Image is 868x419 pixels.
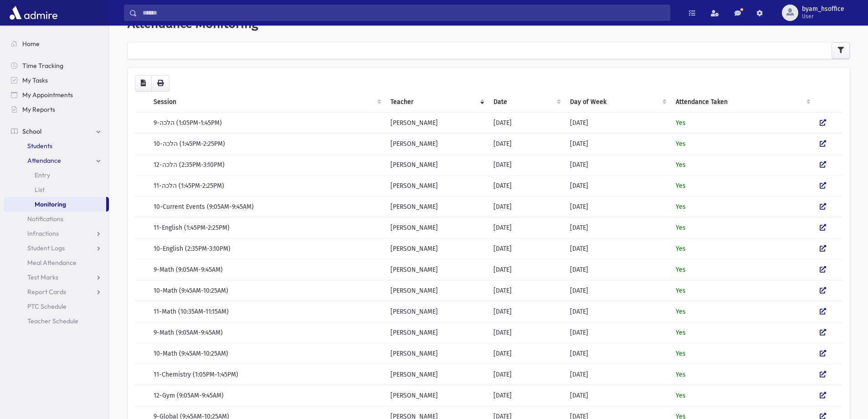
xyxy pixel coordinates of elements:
td: [DATE] [488,364,565,385]
td: [PERSON_NAME] [385,133,488,154]
a: Report Cards [4,285,109,299]
span: Home [22,40,40,48]
td: [DATE] [565,280,670,301]
td: [DATE] [488,385,565,406]
td: [DATE] [565,364,670,385]
td: Yes [670,343,814,364]
td: [PERSON_NAME] [385,301,488,322]
td: 9-Math (9:05AM-9:45AM) [148,259,385,280]
td: 12-Gym (9:05AM-9:45AM) [148,385,385,406]
td: [PERSON_NAME] [385,259,488,280]
span: Entry [35,171,50,179]
span: Time Tracking [22,62,63,70]
td: [DATE] [565,112,670,133]
span: byam_hsoffice [802,5,844,13]
a: Time Tracking [4,58,109,73]
td: [DATE] [488,343,565,364]
a: Home [4,36,109,51]
span: List [35,186,45,194]
td: Yes [670,154,814,175]
td: [DATE] [488,301,565,322]
td: [DATE] [488,217,565,238]
span: PTC Schedule [27,302,67,310]
span: Attendance [27,156,61,165]
td: [DATE] [565,301,670,322]
span: School [22,127,41,135]
a: List [4,182,109,197]
td: [DATE] [488,112,565,133]
td: 10-Math (9:45AM-10:25AM) [148,343,385,364]
td: [DATE] [488,259,565,280]
th: Day of Week: activate to sort column ascending [565,92,670,113]
th: Attendance Taken: activate to sort column ascending [670,92,814,113]
td: [DATE] [565,217,670,238]
a: Student Logs [4,241,109,255]
a: Students [4,139,109,153]
td: Yes [670,133,814,154]
td: Yes [670,280,814,301]
td: [DATE] [488,133,565,154]
span: Teacher Schedule [27,317,78,325]
td: 10-English (2:35PM-3:10PM) [148,238,385,259]
td: 10-הלכה (1:45PM-2:25PM) [148,133,385,154]
td: [DATE] [488,175,565,196]
span: Meal Attendance [27,259,77,267]
td: Yes [670,259,814,280]
td: [DATE] [565,175,670,196]
td: [DATE] [565,343,670,364]
a: My Appointments [4,88,109,102]
span: User [802,13,844,20]
td: [DATE] [565,154,670,175]
span: Infractions [27,229,59,238]
td: Yes [670,175,814,196]
a: Monitoring [4,197,106,212]
th: Date: activate to sort column ascending [488,92,565,113]
td: 11-English (1:45PM-2:25PM) [148,217,385,238]
td: 12-הלכה (2:35PM-3:10PM) [148,154,385,175]
td: 11-Chemistry (1:05PM-1:45PM) [148,364,385,385]
td: [DATE] [488,280,565,301]
a: My Tasks [4,73,109,88]
img: AdmirePro [7,4,60,22]
a: School [4,124,109,139]
td: [PERSON_NAME] [385,343,488,364]
td: Yes [670,322,814,343]
td: Yes [670,364,814,385]
span: Student Logs [27,244,65,252]
td: Yes [670,385,814,406]
button: Print [151,75,169,92]
span: Report Cards [27,288,66,296]
span: Notifications [27,215,63,223]
td: 9-Math (9:05AM-9:45AM) [148,322,385,343]
a: Entry [4,168,109,182]
span: My Tasks [22,76,48,84]
a: Test Marks [4,270,109,285]
td: [PERSON_NAME] [385,196,488,217]
td: 11-Math (10:35AM-11:15AM) [148,301,385,322]
a: Notifications [4,212,109,226]
span: Students [27,142,52,150]
td: [DATE] [565,385,670,406]
td: Yes [670,301,814,322]
th: Teacher: activate to sort column ascending [385,92,488,113]
td: [DATE] [488,238,565,259]
td: Yes [670,196,814,217]
td: [DATE] [488,154,565,175]
td: [PERSON_NAME] [385,322,488,343]
td: [DATE] [565,196,670,217]
input: Search [137,5,670,21]
td: [DATE] [565,133,670,154]
td: [PERSON_NAME] [385,154,488,175]
a: Infractions [4,226,109,241]
a: Teacher Schedule [4,314,109,328]
button: CSV [135,75,152,92]
span: Test Marks [27,273,58,281]
td: [PERSON_NAME] [385,175,488,196]
span: My Appointments [22,91,73,99]
td: 9-הלכה (1:05PM-1:45PM) [148,112,385,133]
td: [DATE] [565,259,670,280]
a: My Reports [4,102,109,117]
td: [PERSON_NAME] [385,217,488,238]
td: [PERSON_NAME] [385,385,488,406]
td: [DATE] [565,322,670,343]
